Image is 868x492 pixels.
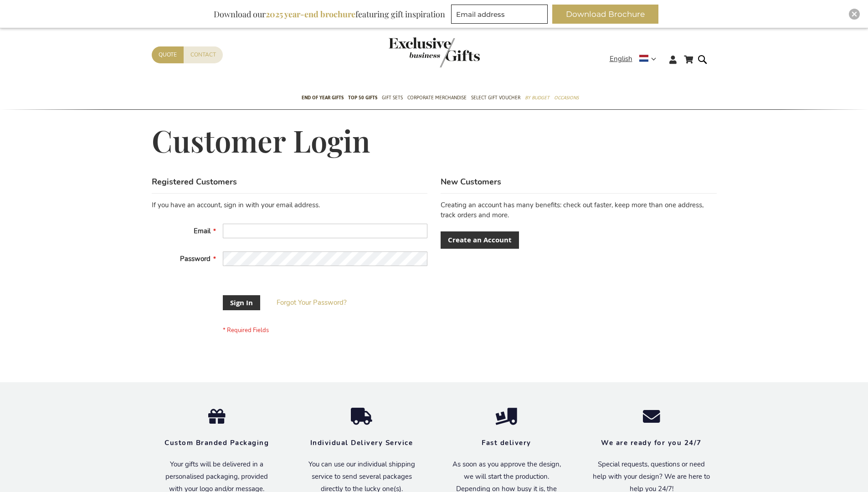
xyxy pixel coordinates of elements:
a: Gift Sets [382,87,403,110]
span: Customer Login [152,121,370,160]
span: Password [180,254,211,263]
a: Create an Account [441,231,519,248]
a: Select Gift Voucher [471,87,520,110]
a: Forgot Your Password? [277,298,347,307]
a: Quote [152,46,184,63]
a: store logo [389,37,434,67]
strong: Custom Branded Packaging [164,438,269,447]
a: Corporate Merchandise [407,87,467,110]
div: Download our featuring gift inspiration [210,5,449,24]
strong: We are ready for you 24/7 [601,438,702,447]
strong: Fast delivery [482,438,531,447]
a: By Budget [525,87,550,110]
strong: New Customers [441,176,501,187]
img: Close [852,11,857,17]
img: Exclusive Business gifts logo [389,37,480,67]
div: English [610,54,662,64]
span: Sign In [230,298,253,307]
span: TOP 50 Gifts [348,93,377,102]
a: Contact [184,46,223,63]
a: End of year gifts [302,87,344,110]
form: marketing offers and promotions [451,5,550,26]
p: Creating an account has many benefits: check out faster, keep more than one address, track orders... [441,200,716,220]
div: Close [849,9,860,20]
span: English [610,54,632,64]
span: Occasions [554,93,579,102]
a: TOP 50 Gifts [348,87,377,110]
button: Download Brochure [552,5,658,24]
span: Email [194,226,211,236]
a: Occasions [554,87,579,110]
span: Gift Sets [382,93,403,102]
div: If you have an account, sign in with your email address. [152,200,427,210]
span: Create an Account [448,235,512,245]
span: End of year gifts [302,93,344,102]
input: Email [223,224,427,238]
span: Select Gift Voucher [471,93,520,102]
strong: Registered Customers [152,176,237,187]
button: Sign In [223,295,260,310]
span: By Budget [525,93,550,102]
span: Corporate Merchandise [407,93,467,102]
input: Email address [451,5,548,24]
b: 2025 year-end brochure [266,9,355,20]
strong: Individual Delivery Service [310,438,413,447]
